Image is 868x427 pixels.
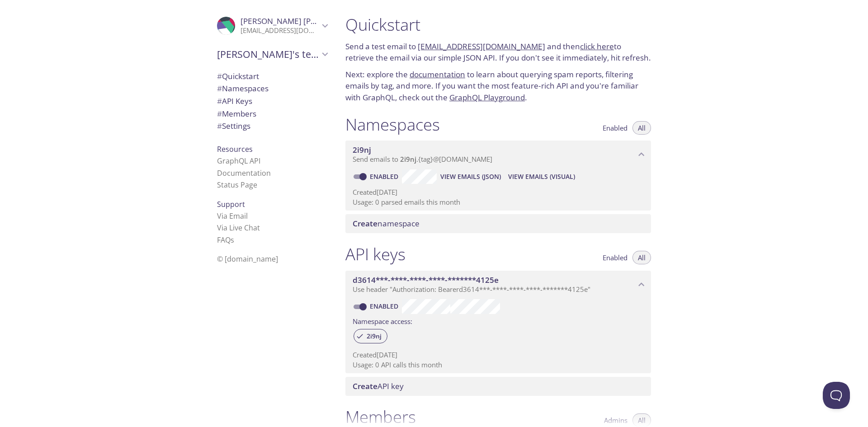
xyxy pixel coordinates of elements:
[410,69,465,80] a: documentation
[823,382,850,409] iframe: Help Scout Beacon - Open
[217,96,222,106] span: #
[597,121,633,135] button: Enabled
[210,42,335,66] div: Shourav's team
[217,71,259,81] span: Quickstart
[505,169,579,184] button: View Emails (Visual)
[345,114,440,135] h1: Namespaces
[217,223,260,233] a: Via Live Chat
[353,197,644,207] p: Usage: 0 parsed emails this month
[345,377,651,396] div: Create API Key
[353,350,644,360] p: Created [DATE]
[241,26,319,35] p: [EMAIL_ADDRESS][DOMAIN_NAME]
[231,235,234,245] span: s
[353,218,377,229] span: Create
[217,199,245,209] span: Support
[241,16,364,26] span: [PERSON_NAME] [PERSON_NAME]
[210,11,335,41] div: Shourav rahman
[345,141,651,169] div: 2i9nj namespace
[597,251,633,264] button: Enabled
[210,82,335,95] div: Namespaces
[437,169,505,184] button: View Emails (JSON)
[353,314,412,327] label: Namespace access:
[353,145,371,155] span: 2i9nj
[345,214,651,233] div: Create namespace
[217,48,319,61] span: [PERSON_NAME]'s team
[368,302,402,310] a: Enabled
[217,83,222,94] span: #
[217,156,260,166] a: GraphQL API
[217,168,271,178] a: Documentation
[353,381,404,391] span: API key
[361,332,387,340] span: 2i9nj
[632,121,651,135] button: All
[580,41,614,52] a: click here
[353,188,644,197] p: Created [DATE]
[210,95,335,108] div: API Keys
[210,70,335,83] div: Quickstart
[354,329,387,343] div: 2i9nj
[449,92,525,103] a: GraphQL Playground
[345,407,416,427] h1: Members
[217,96,252,106] span: API Keys
[353,155,492,164] span: Send emails to . {tag} @[DOMAIN_NAME]
[217,108,222,119] span: #
[217,108,256,119] span: Members
[217,254,278,264] span: © [DOMAIN_NAME]
[508,171,575,182] span: View Emails (Visual)
[217,121,250,131] span: Settings
[368,172,402,181] a: Enabled
[632,251,651,264] button: All
[353,218,420,229] span: namespace
[217,180,257,190] a: Status Page
[345,69,651,103] p: Next: explore the to learn about querying spam reports, filtering emails by tag, and more. If you...
[400,155,416,164] span: 2i9nj
[217,83,269,94] span: Namespaces
[217,71,222,81] span: #
[418,41,545,52] a: [EMAIL_ADDRESS][DOMAIN_NAME]
[210,120,335,132] div: Team Settings
[217,144,253,154] span: Resources
[353,381,377,391] span: Create
[217,211,248,221] a: Via Email
[210,108,335,120] div: Members
[345,14,651,35] h1: Quickstart
[353,360,644,370] p: Usage: 0 API calls this month
[217,121,222,131] span: #
[345,244,406,264] h1: API keys
[440,171,501,182] span: View Emails (JSON)
[345,41,651,64] p: Send a test email to and then to retrieve the email via our simple JSON API. If you don't see it ...
[217,235,234,245] a: FAQ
